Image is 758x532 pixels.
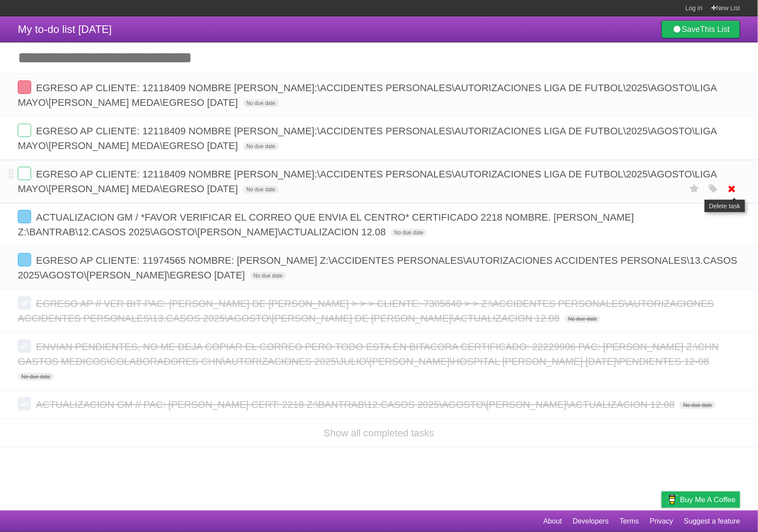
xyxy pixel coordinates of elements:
span: No due date [565,315,601,323]
label: Done [18,124,31,137]
a: Buy me a coffee [662,492,740,508]
b: This List [700,25,730,34]
a: Privacy [650,513,673,530]
a: About [543,513,562,530]
span: EGRESO AP // VER BIT PAC: [PERSON_NAME] DE [PERSON_NAME] > > > CLIENTE: 7305640 > > Z:\ACCIDENTES... [18,298,714,324]
span: EGRESO AP CLIENTE: 12118409 NOMBRE [PERSON_NAME]:\ACCIDENTES PERSONALES\AUTORIZACIONES LIGA DE FU... [18,82,717,108]
a: Suggest a feature [684,513,740,530]
a: Terms [620,513,639,530]
span: Buy me a coffee [680,492,736,508]
label: Star task [686,181,703,196]
span: No due date [391,229,427,237]
span: No due date [18,373,54,381]
label: Done [18,81,31,94]
span: EGRESO AP CLIENTE: 11974565 NOMBRE: [PERSON_NAME] Z:\ACCIDENTES PERSONALES\AUTORIZACIONES ACCIDEN... [18,255,738,281]
label: Done [18,339,31,353]
label: Done [18,296,31,310]
span: No due date [243,142,279,150]
span: EGRESO AP CLIENTE: 12118409 NOMBRE [PERSON_NAME]:\ACCIDENTES PERSONALES\AUTORIZACIONES LIGA DE FU... [18,169,717,194]
label: Done [18,253,31,266]
span: No due date [243,185,279,193]
label: Done [18,210,31,223]
label: Done [18,167,31,180]
a: Show all completed tasks [324,427,434,439]
span: ACTUALIZACION GM // PAC: [PERSON_NAME] CERT: 2218 Z:\BANTRAB\12.CASOS 2025\AGOSTO\[PERSON_NAME]\A... [36,399,677,410]
img: Buy me a coffee [666,492,678,507]
span: EGRESO AP CLIENTE: 12118409 NOMBRE [PERSON_NAME]:\ACCIDENTES PERSONALES\AUTORIZACIONES LIGA DE FU... [18,125,717,151]
span: ENVIAN PENDIENTES, NO ME DEJA COPIAR EL CORREO PERO TODO ESTA EN BITACORA CERTIFICADO: 22229906 P... [18,341,719,367]
a: Developers [573,513,609,530]
a: SaveThis List [662,20,740,38]
label: Done [18,397,31,411]
span: ACTUALIZACION GM / *FAVOR VERIFICAR EL CORREO QUE ENVIA EL CENTRO* CERTIFICADO 2218 NOMBRE. [PERS... [18,212,634,238]
span: No due date [243,99,279,107]
span: No due date [680,401,716,409]
span: No due date [250,272,286,280]
span: My to-do list [DATE] [18,23,112,35]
